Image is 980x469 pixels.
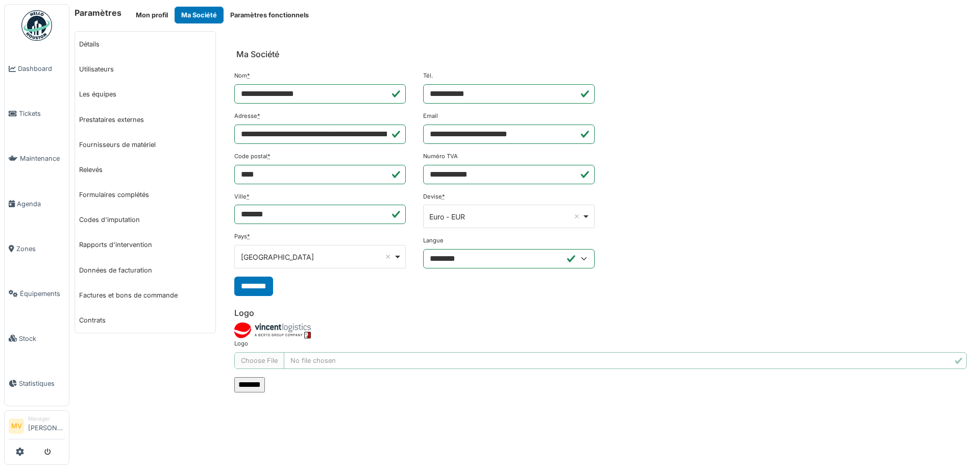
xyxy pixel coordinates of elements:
span: Équipements [20,289,65,299]
span: Zones [16,244,65,254]
a: Contrats [75,308,215,333]
label: Email [423,112,438,120]
span: Maintenance [20,154,65,163]
button: Mon profil [129,7,175,23]
span: Stock [19,334,65,343]
label: Pays [234,232,250,241]
a: Rapports d'intervention [75,232,215,257]
a: Relevés [75,157,215,182]
span: Dashboard [18,64,65,73]
button: Remove item: 'BE' [383,252,393,262]
li: MV [9,418,24,434]
a: Dashboard [5,46,69,91]
abbr: Requis [257,112,260,119]
h6: Logo [234,308,967,318]
abbr: Requis [442,193,445,200]
label: Tél. [423,71,433,80]
img: di4fps9l777mz8q2cq4o7tkjbqzr [234,322,311,339]
label: Code postal [234,152,271,161]
button: Paramètres fonctionnels [224,7,315,23]
label: Logo [234,339,248,348]
a: Tickets [5,91,69,136]
abbr: Requis [247,193,250,200]
button: Ma Société [175,7,224,23]
a: Agenda [5,181,69,226]
span: Agenda [17,199,65,209]
button: Remove item: 'EUR' [572,211,582,221]
abbr: Requis [247,233,250,240]
h6: Paramètres [75,8,121,18]
label: Numéro TVA [423,152,458,161]
span: Tickets [19,109,65,118]
label: Adresse [234,112,260,120]
a: MV Manager[PERSON_NAME] [9,415,65,439]
abbr: Requis [267,153,271,160]
a: Maintenance [5,136,69,181]
label: Langue [423,236,444,245]
a: Factures et bons de commande [75,283,215,308]
div: Euro - EUR [429,211,582,222]
a: Zones [5,226,69,271]
li: [PERSON_NAME] [28,415,65,437]
div: [GEOGRAPHIC_DATA] [241,252,394,262]
img: Badge_color-CXgf-gQk.svg [21,10,52,41]
label: Nom [234,71,250,80]
a: Fournisseurs de matériel [75,132,215,157]
a: Équipements [5,271,69,316]
label: Ville [234,192,250,201]
a: Codes d'imputation [75,207,215,232]
a: Formulaires complétés [75,182,215,207]
a: Les équipes [75,82,215,107]
a: Données de facturation [75,258,215,283]
span: Statistiques [19,379,65,388]
label: Devise [423,192,445,201]
a: Utilisateurs [75,57,215,82]
a: Prestataires externes [75,107,215,132]
a: Statistiques [5,361,69,406]
h6: Ma Société [236,50,279,59]
div: Manager [28,415,65,423]
a: Stock [5,316,69,361]
abbr: Requis [247,72,250,79]
a: Détails [75,32,215,57]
